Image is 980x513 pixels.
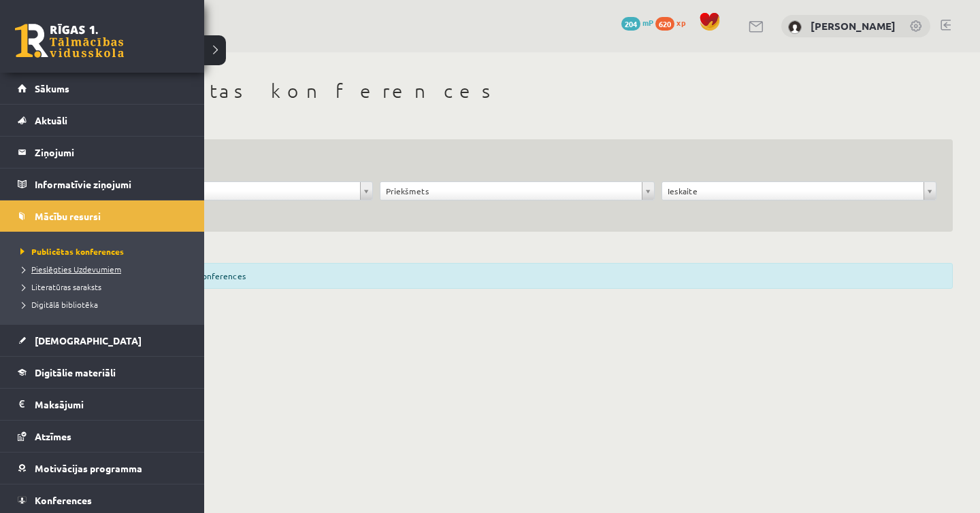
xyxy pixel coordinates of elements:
a: Mācību resursi [18,200,187,232]
a: Klase [99,182,372,200]
span: Pieslēgties Uzdevumiem [17,264,121,275]
legend: Ziņojumi [35,137,187,168]
span: Atzīmes [35,430,71,442]
a: Ieskaite [662,182,936,200]
a: Informatīvie ziņojumi [18,169,187,200]
img: Gustavs Lapsa [788,20,802,34]
a: Motivācijas programma [18,453,187,484]
span: Konferences [35,494,92,506]
a: 620 xp [655,17,692,28]
span: Aktuāli [35,114,67,126]
legend: Maksājumi [35,389,187,420]
span: Sākums [35,82,69,94]
span: Ieskaite [668,182,918,200]
span: xp [676,17,685,28]
span: Publicētas konferences [17,246,124,257]
span: Literatūras saraksts [17,281,101,292]
a: Rīgas 1. Tālmācības vidusskola [15,24,124,58]
h1: Publicētas konferences [82,79,953,103]
a: Atzīmes [18,421,187,452]
span: Priekšmets [386,182,636,200]
a: Aktuāli [18,105,187,136]
a: Digitālā bibliotēka [17,298,191,311]
a: 204 mP [621,17,653,28]
span: Digitālie materiāli [35,366,116,378]
span: Mācību resursi [35,210,101,222]
h3: Filtrs: [98,156,920,174]
span: 620 [655,17,674,31]
a: Publicētas konferences [17,245,191,258]
a: [PERSON_NAME] [811,19,896,33]
span: 204 [621,17,640,31]
a: Digitālie materiāli [18,357,187,388]
a: [DEMOGRAPHIC_DATA] [18,325,187,356]
div: Izvēlies filtrus, lai apskatītu konferences [82,263,953,289]
a: Maksājumi [18,389,187,420]
span: Motivācijas programma [35,462,142,474]
span: mP [642,17,653,28]
a: Ziņojumi [18,137,187,168]
a: Priekšmets [380,182,654,200]
span: [DEMOGRAPHIC_DATA] [35,334,142,347]
a: Pieslēgties Uzdevumiem [17,263,191,275]
span: Digitālā bibliotēka [17,299,98,310]
a: Sākums [18,73,187,104]
a: Literatūras saraksts [17,281,191,293]
legend: Informatīvie ziņojumi [35,169,187,200]
span: Klase [104,182,355,200]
